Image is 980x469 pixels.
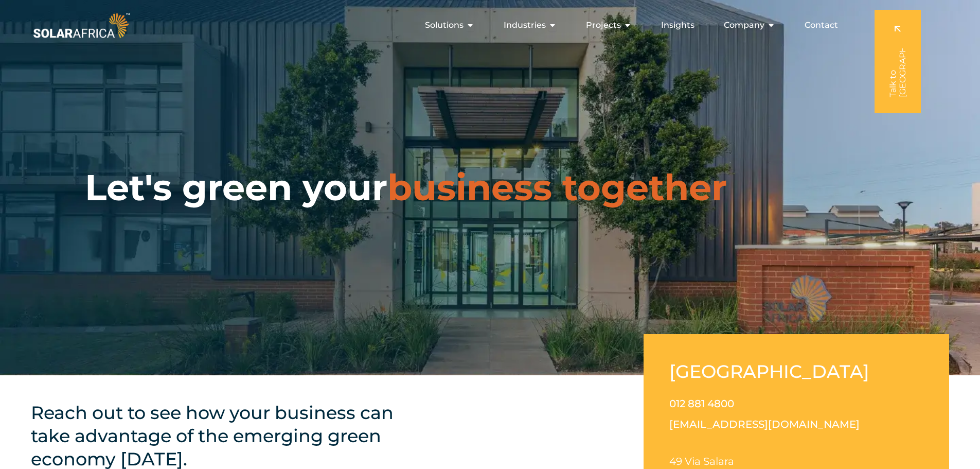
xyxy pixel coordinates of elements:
span: Solutions [425,19,464,31]
h1: Let's green your [85,166,727,210]
span: Company [724,19,764,31]
span: Industries [504,19,546,31]
a: Insights [661,19,694,31]
h2: [GEOGRAPHIC_DATA] [669,360,878,383]
a: 012 881 4800 [669,397,734,410]
span: business together [387,165,727,210]
a: [EMAIL_ADDRESS][DOMAIN_NAME] [669,418,860,430]
span: 49 Via Salara [669,455,734,467]
div: Menu Toggle [132,15,846,36]
a: Contact [805,19,838,31]
span: Projects [586,19,621,31]
nav: Menu [132,15,846,36]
